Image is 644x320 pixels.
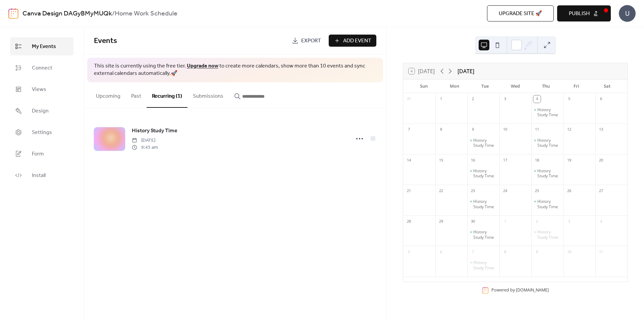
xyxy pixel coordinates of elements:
[8,8,18,19] img: logo
[533,218,541,225] div: 2
[531,168,563,179] div: History Study Time
[32,64,52,72] span: Connect
[501,248,509,256] div: 8
[531,199,563,209] div: History Study Time
[32,172,46,180] span: Install
[147,82,187,108] button: Recurring (1)
[501,126,509,133] div: 10
[566,187,573,194] div: 26
[469,95,477,103] div: 2
[501,156,509,164] div: 17
[499,10,542,18] span: Upgrade site 🚀
[439,80,470,93] div: Mon
[301,37,321,45] span: Export
[405,187,413,194] div: 21
[531,80,561,93] div: Thu
[473,199,497,209] div: History Study Time
[597,218,605,225] div: 4
[10,145,73,163] a: Form
[405,248,413,256] div: 5
[566,126,573,133] div: 12
[10,166,73,184] a: Install
[501,187,509,194] div: 24
[458,67,474,75] div: [DATE]
[94,62,376,78] span: This site is currently using the free tier. to create more calendars, show more than 10 events an...
[537,199,561,209] div: History Study Time
[537,138,561,148] div: History Study Time
[491,287,549,293] div: Powered by
[132,127,177,135] a: History Study Time
[437,156,445,164] div: 15
[473,260,497,270] div: History Study Time
[329,35,376,47] button: Add Event
[91,82,126,107] button: Upcoming
[469,156,477,164] div: 16
[597,126,605,133] div: 13
[32,129,52,137] span: Settings
[437,95,445,103] div: 1
[561,80,592,93] div: Fri
[437,126,445,133] div: 8
[597,248,605,256] div: 11
[533,126,541,133] div: 11
[566,95,573,103] div: 5
[537,107,561,118] div: History Study Time
[557,5,611,21] button: Publish
[469,187,477,194] div: 23
[437,248,445,256] div: 6
[470,80,500,93] div: Tue
[287,35,326,47] a: Export
[566,218,573,225] div: 3
[32,43,56,51] span: My Events
[405,218,413,225] div: 28
[500,80,531,93] div: Wed
[597,95,605,103] div: 6
[32,86,46,94] span: Views
[10,80,73,98] a: Views
[343,37,371,45] span: Add Event
[409,80,439,93] div: Sun
[597,156,605,164] div: 20
[619,5,636,22] div: U
[467,168,499,179] div: History Study Time
[467,138,499,148] div: History Study Time
[132,127,177,135] span: History Study Time
[126,82,147,107] button: Past
[487,5,554,21] button: Upgrade site 🚀
[531,107,563,118] div: History Study Time
[405,156,413,164] div: 14
[22,7,112,20] a: Canva Design DAGyBMyMUQk
[473,229,497,240] div: History Study Time
[32,150,44,158] span: Form
[467,199,499,209] div: History Study Time
[501,95,509,103] div: 3
[115,7,177,20] b: Home Work Schedule
[569,10,590,18] span: Publish
[467,229,499,240] div: History Study Time
[437,187,445,194] div: 22
[469,218,477,225] div: 30
[187,82,229,107] button: Submissions
[566,248,573,256] div: 10
[10,102,73,120] a: Design
[437,218,445,225] div: 29
[537,229,561,240] div: History Study Time
[473,168,497,179] div: History Study Time
[516,287,549,293] a: [DOMAIN_NAME]
[469,248,477,256] div: 7
[112,7,115,20] b: /
[531,138,563,148] div: History Study Time
[132,144,158,151] span: 9:45 am
[531,229,563,240] div: History Study Time
[533,156,541,164] div: 18
[467,260,499,270] div: History Study Time
[187,61,218,71] a: Upgrade now
[32,107,49,115] span: Design
[10,59,73,77] a: Connect
[473,138,497,148] div: History Study Time
[405,126,413,133] div: 7
[597,187,605,194] div: 27
[10,37,73,55] a: My Events
[10,123,73,141] a: Settings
